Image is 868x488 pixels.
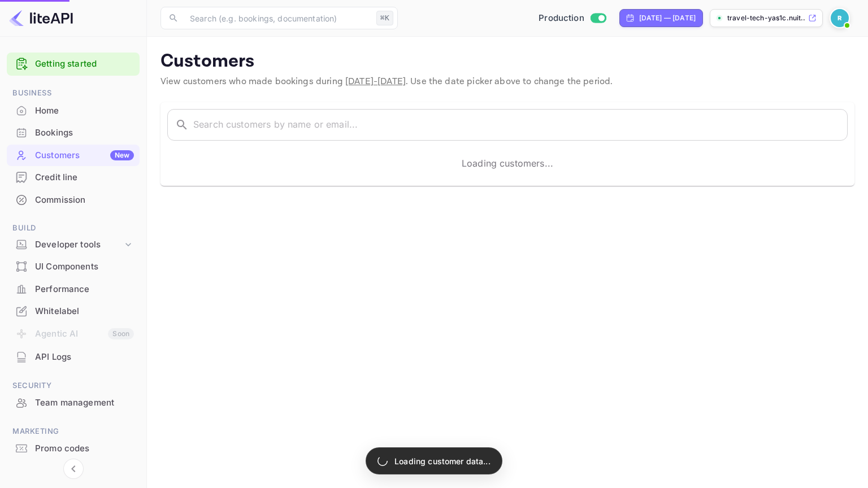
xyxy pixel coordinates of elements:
button: Collapse navigation [63,459,84,479]
a: UI Components [7,256,140,277]
span: Business [7,87,140,99]
div: Bookings [7,122,140,144]
input: Search (e.g. bookings, documentation) [183,7,372,29]
span: Marketing [7,425,140,438]
span: Production [539,12,584,25]
a: Commission [7,189,140,210]
img: LiteAPI logo [9,9,73,27]
div: Team management [35,396,134,409]
a: Credit line [7,167,140,188]
div: API Logs [35,351,134,364]
div: Developer tools [7,235,140,255]
a: Bookings [7,122,140,143]
input: Search customers by name or email... [193,109,848,141]
a: CustomersNew [7,145,140,165]
p: Customers [160,50,854,73]
div: Credit line [35,171,134,184]
span: [DATE] - [DATE] [345,76,406,88]
div: Click to change the date range period [619,9,703,27]
img: Revolut [831,9,849,27]
span: Build [7,222,140,234]
div: Whitelabel [7,300,140,323]
div: Commission [35,194,134,207]
div: CustomersNew [7,145,140,167]
span: View customers who made bookings during . Use the date picker above to change the period. [160,76,613,88]
a: Getting started [35,58,134,71]
a: Performance [7,278,140,299]
div: ⌘K [376,11,393,25]
div: Whitelabel [35,305,134,318]
p: travel-tech-yas1c.nuit... [727,13,806,23]
div: Customers [35,149,134,162]
div: API Logs [7,346,140,368]
div: Team management [7,392,140,414]
a: Promo codes [7,438,140,459]
div: Bookings [35,127,134,140]
div: Getting started [7,53,140,76]
div: UI Components [7,256,140,278]
div: Developer tools [35,238,123,251]
a: Whitelabel [7,300,140,321]
p: Loading customer data... [394,455,491,467]
p: Loading customers... [462,156,553,170]
div: Performance [7,278,140,300]
div: Switch to Sandbox mode [534,12,610,25]
div: Promo codes [7,438,140,460]
div: Home [7,100,140,122]
div: Promo codes [35,442,134,455]
a: API Logs [7,346,140,367]
div: [DATE] — [DATE] [639,13,696,23]
div: Credit line [7,167,140,189]
a: Team management [7,392,140,413]
div: Home [35,104,134,117]
div: Performance [35,283,134,296]
div: UI Components [35,260,134,273]
a: Home [7,100,140,121]
span: Security [7,380,140,392]
div: Commission [7,189,140,211]
div: New [110,150,134,160]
